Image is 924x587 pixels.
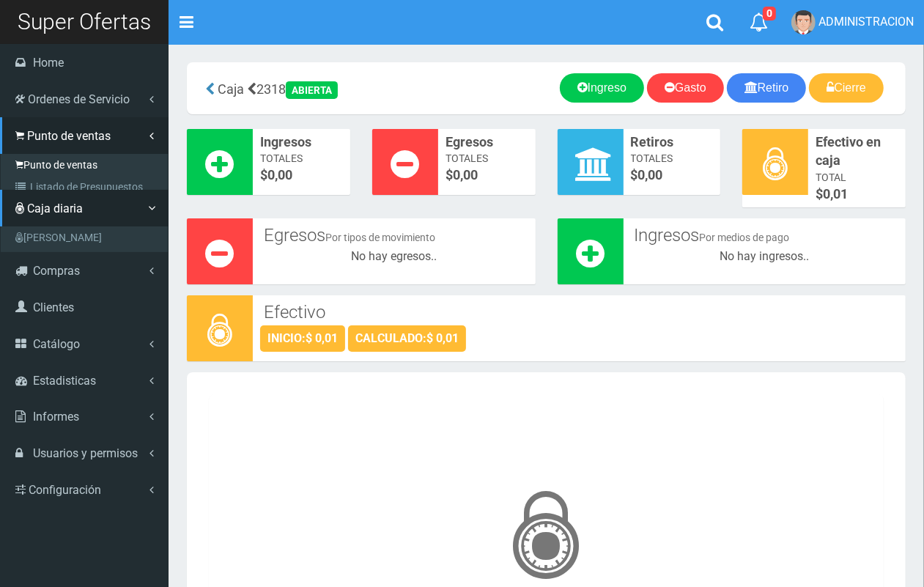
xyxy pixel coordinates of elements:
[631,133,714,152] span: Retiros
[264,303,895,322] h3: Efectivo
[325,232,435,243] small: Por tipos de movimiento
[33,374,96,388] span: Estadisticas
[791,10,816,34] img: User Image
[260,151,343,166] span: Totales
[818,15,914,29] span: ADMINISTRACION
[260,325,345,352] div: INICIO:
[4,248,168,270] a: Historial de Cajas
[763,7,776,21] span: 0
[29,483,101,497] span: Configuración
[348,325,466,352] div: CALCULADO:
[446,151,528,166] span: Totales
[267,167,292,182] font: 0,00
[631,248,899,265] div: No hay ingresos..
[306,331,338,345] strong: $ 0,01
[33,337,80,351] span: Catálogo
[28,92,130,106] span: Ordenes de Servicio
[18,9,151,34] span: Super Ofertas
[647,73,724,103] a: Gasto
[453,167,478,182] font: 0,00
[446,166,528,185] span: $
[33,56,64,70] span: Home
[27,129,111,143] span: Punto de ventas
[635,226,895,245] h3: Ingresos
[260,166,343,185] span: $
[823,186,848,202] span: 0,01
[260,248,528,265] div: No hay egresos..
[218,81,244,97] span: Caja
[4,226,168,248] a: [PERSON_NAME]
[727,73,807,103] a: Retiro
[33,264,80,278] span: Compras
[33,300,74,314] span: Clientes
[700,232,790,243] small: Por medios de pago
[631,151,714,166] span: Totales
[198,73,430,103] div: 2318
[816,133,898,170] span: Efectivo en caja
[426,331,459,345] strong: $ 0,01
[286,81,338,99] div: ABIERTA
[33,410,79,424] span: Informes
[27,202,83,215] span: Caja diaria
[4,154,168,176] a: Punto de ventas
[4,176,168,198] a: Listado de Presupuestos
[560,73,644,103] a: Ingreso
[33,446,138,460] span: Usuarios y permisos
[816,185,898,204] span: $
[260,133,343,152] span: Ingresos
[631,166,714,185] span: $
[446,133,528,152] span: Egresos
[816,170,898,185] span: Total
[638,167,663,182] font: 0,00
[809,73,884,103] a: Cierre
[264,226,525,245] h3: Egresos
